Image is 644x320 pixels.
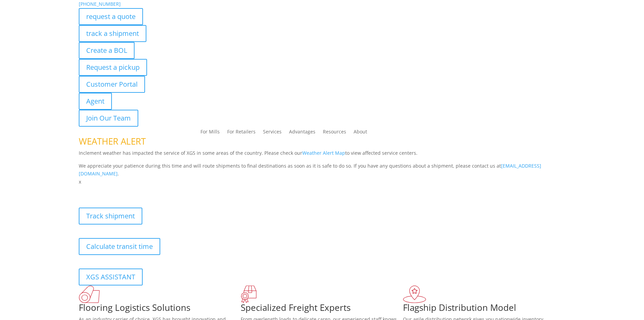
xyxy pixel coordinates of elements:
a: request a quote [79,8,143,25]
p: We appreciate your patience during this time and will route shipments to final destinations as so... [79,162,566,178]
a: Create a BOL [79,42,135,59]
a: For Mills [200,129,220,137]
a: Resources [323,129,346,137]
img: xgs-icon-total-supply-chain-intelligence-red [79,285,100,303]
a: About [354,129,367,137]
a: Advantages [289,129,315,137]
h1: Flooring Logistics Solutions [79,303,241,315]
b: Visibility, transparency, and control for your entire supply chain. [79,187,230,193]
a: Weather Alert Map [302,150,345,156]
span: WEATHER ALERT [79,135,146,147]
a: Join Our Team [79,110,138,127]
a: Calculate transit time [79,238,160,255]
a: Customer Portal [79,76,145,93]
a: Agent [79,93,112,110]
a: XGS ASSISTANT [79,269,143,285]
p: Inclement weather has impacted the service of XGS in some areas of the country. Please check our ... [79,149,566,162]
a: [PHONE_NUMBER] [79,1,121,7]
a: Services [263,129,282,137]
p: x [79,178,566,186]
a: track a shipment [79,25,146,42]
h1: Specialized Freight Experts [241,303,403,315]
a: Request a pickup [79,59,147,76]
h1: Flagship Distribution Model [403,303,565,315]
img: xgs-icon-flagship-distribution-model-red [403,285,426,303]
img: xgs-icon-focused-on-flooring-red [241,285,257,303]
a: Track shipment [79,208,142,225]
a: For Retailers [227,129,256,137]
